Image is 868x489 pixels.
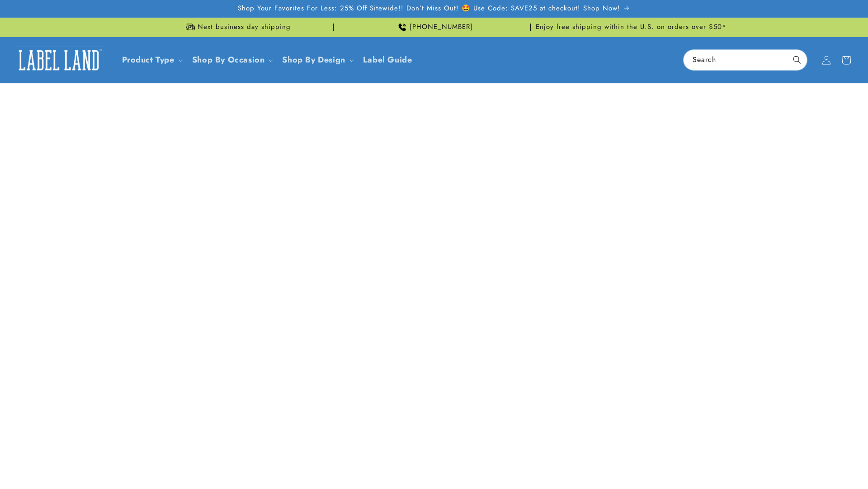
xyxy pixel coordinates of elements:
[117,49,187,71] summary: Product Type
[277,49,357,71] summary: Shop By Design
[140,18,334,37] div: Announcement
[187,49,277,71] summary: Shop By Occasion
[10,43,108,77] a: Label Land
[122,54,175,66] a: Product Type
[14,46,104,74] img: Label Land
[238,4,620,13] span: Shop Your Favorites For Less: 25% Off Sitewide!! Don’t Miss Out! 🤩 Use Code: SAVE25 at checkout! ...
[536,23,726,32] span: Enjoy free shipping within the U.S. on orders over $50*
[358,49,418,71] a: Label Guide
[282,54,345,66] a: Shop By Design
[787,50,807,70] button: Search
[363,55,412,65] span: Label Guide
[410,23,473,32] span: [PHONE_NUMBER]
[192,55,265,65] span: Shop By Occasion
[534,18,728,37] div: Announcement
[198,23,291,32] span: Next business day shipping
[337,18,531,37] div: Announcement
